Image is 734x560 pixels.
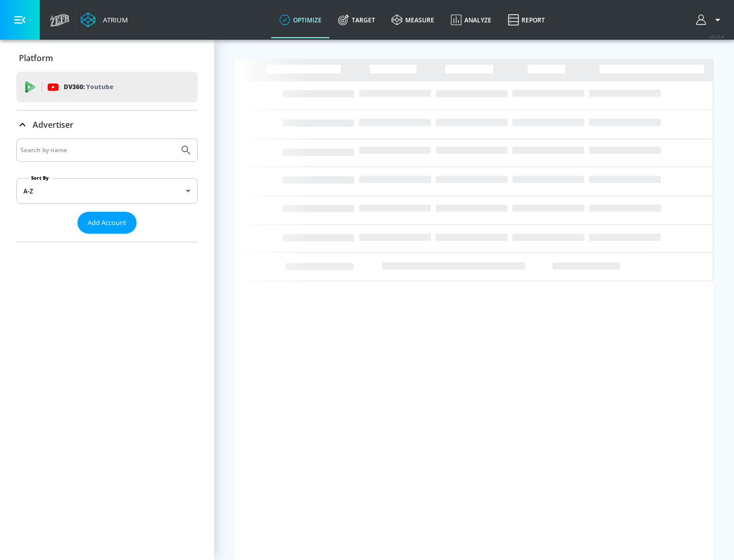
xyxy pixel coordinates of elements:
[16,138,198,242] div: Advertiser
[16,110,198,139] div: Advertiser
[29,175,51,181] label: Sort By
[383,2,442,38] a: measure
[271,2,330,38] a: optimize
[442,2,500,38] a: Analyze
[81,12,128,27] a: Atrium
[500,2,553,38] a: Report
[64,81,113,93] p: DV360:
[19,52,53,64] p: Platform
[16,72,198,102] div: DV360: Youtube
[16,178,198,204] div: A-Z
[16,234,198,242] nav: list of Advertiser
[88,217,126,229] span: Add Account
[99,15,128,24] div: Atrium
[330,2,383,38] a: Target
[20,144,175,157] input: Search by name
[16,44,198,72] div: Platform
[86,81,113,92] p: Youtube
[710,34,724,39] span: v 4.25.4
[77,212,137,234] button: Add Account
[33,119,73,130] p: Advertiser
